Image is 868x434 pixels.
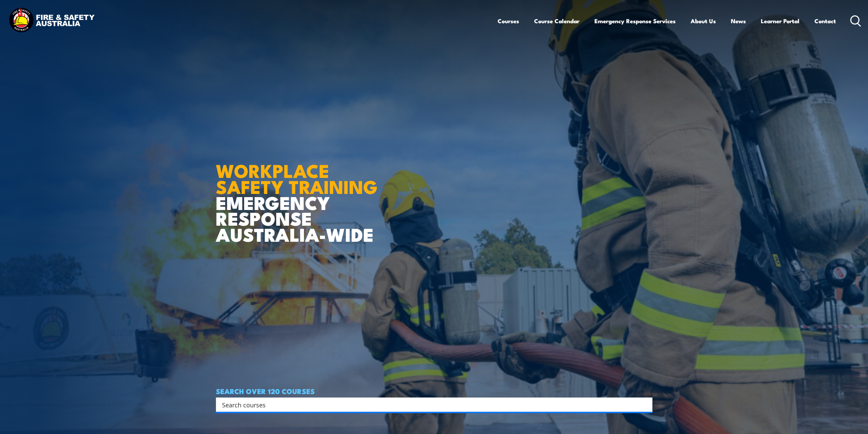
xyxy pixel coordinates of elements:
strong: WORKPLACE SAFETY TRAINING [216,156,378,200]
a: About Us [691,12,716,30]
a: News [731,12,746,30]
form: Search form [223,400,639,409]
h1: EMERGENCY RESPONSE AUSTRALIA-WIDE [216,145,383,242]
input: Search input [222,400,637,410]
a: Contact [814,12,836,30]
h4: SEARCH OVER 120 COURSES [216,387,652,395]
a: Courses [498,12,519,30]
a: Learner Portal [761,12,799,30]
a: Emergency Response Services [594,12,676,30]
a: Course Calendar [534,12,579,30]
button: Search magnifier button [641,400,650,409]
